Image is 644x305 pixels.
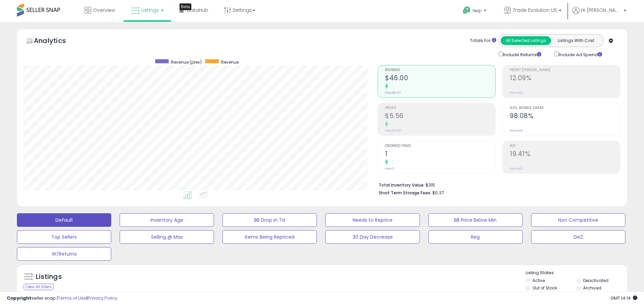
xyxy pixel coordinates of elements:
[531,213,625,227] button: Non Competitive
[379,182,425,188] b: Total Inventory Value:
[513,7,557,14] span: Trade Evolution US
[457,1,493,22] a: Help
[428,213,523,227] button: BB Price Below Min
[385,74,495,83] h2: $46.00
[36,272,62,282] h5: Listings
[171,59,202,65] span: Revenue (prev)
[17,230,111,244] button: Top Sellers
[120,213,214,227] button: Inventory Age
[222,230,317,244] button: Items Being Repriced
[510,74,620,83] h2: 12.09%
[611,295,637,301] span: 2025-09-16 14:14 GMT
[379,190,431,196] b: Short Term Storage Fees:
[58,295,87,301] a: Terms of Use
[583,278,609,283] label: Deactivated
[88,295,117,301] a: Privacy Policy
[501,36,551,45] button: All Selected Listings
[385,91,401,95] small: Prev: $0.00
[385,150,495,159] h2: 1
[379,180,615,189] li: $315
[34,36,79,47] h5: Analytics
[470,38,496,44] div: Totals For
[581,7,622,14] span: Hi [PERSON_NAME]
[180,3,191,10] div: Tooltip anchor
[532,285,557,291] label: Out of Stock
[510,91,523,95] small: Prev: N/A
[325,213,420,227] button: Needs to Reprice
[583,285,601,291] label: Archived
[510,106,620,110] span: Avg. Buybox Share
[462,6,471,15] i: Get Help
[24,284,54,290] div: Clear All Filters
[473,8,482,14] span: Help
[17,213,111,227] button: Default
[141,7,159,14] span: Listings
[7,295,117,302] div: seller snap | |
[510,167,523,171] small: Prev: N/A
[551,36,601,45] button: Listings With Cost
[385,112,495,121] h2: $5.56
[510,144,620,148] span: ROI
[510,129,523,133] small: Prev: N/A
[325,230,420,244] button: 30 Day Decrease
[531,230,625,244] button: De2
[385,144,495,148] span: Ordered Items
[428,230,523,244] button: Reg
[187,7,208,14] span: DataHub
[93,7,115,14] span: Overview
[385,167,395,171] small: Prev: 0
[494,50,549,58] div: Include Returns
[510,112,620,121] h2: 98.08%
[432,190,444,196] span: $0.37
[526,270,627,276] p: Listing States:
[385,68,495,72] span: Revenue
[17,247,111,261] button: W/Returns
[510,150,620,159] h2: 19.41%
[385,129,401,133] small: Prev: $0.00
[7,295,31,301] strong: Copyright
[510,68,620,72] span: Profit [PERSON_NAME]
[549,50,613,58] div: Include Ad Spend
[572,7,626,22] a: Hi [PERSON_NAME]
[221,59,239,65] span: Revenue
[222,213,317,227] button: BB Drop in 7d
[120,230,214,244] button: Selling @ Max
[385,106,495,110] span: Profit
[532,278,545,283] label: Active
